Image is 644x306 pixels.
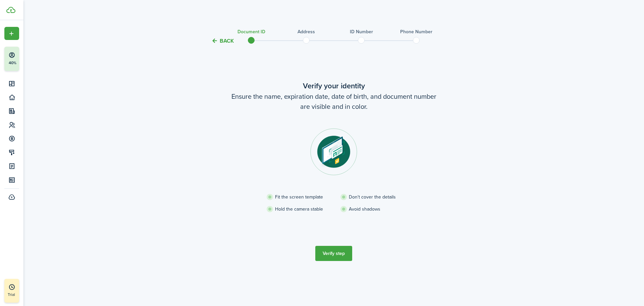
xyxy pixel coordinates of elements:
img: Document step [310,128,357,175]
li: Avoid shadows [340,206,414,213]
li: Hold the camera stable [267,206,340,213]
img: TenantCloud [6,7,15,13]
wizard-step-header-title: Verify your identity [193,80,475,91]
p: 40% [8,60,17,66]
a: Trial [4,279,19,303]
li: Don't cover the details [340,193,414,201]
button: 40% [4,47,60,71]
h3: Address [298,28,315,35]
wizard-step-header-description: Ensure the name, expiration date, date of birth, and document number are visible and in color. [193,91,475,112]
button: Open menu [4,27,19,40]
p: Trial [8,292,35,298]
button: Verify step [315,246,352,261]
li: Fit the screen template [267,193,340,201]
button: Back [211,37,234,44]
h3: Document ID [237,28,265,35]
h3: ID Number [350,28,373,35]
h3: Phone Number [400,28,432,35]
